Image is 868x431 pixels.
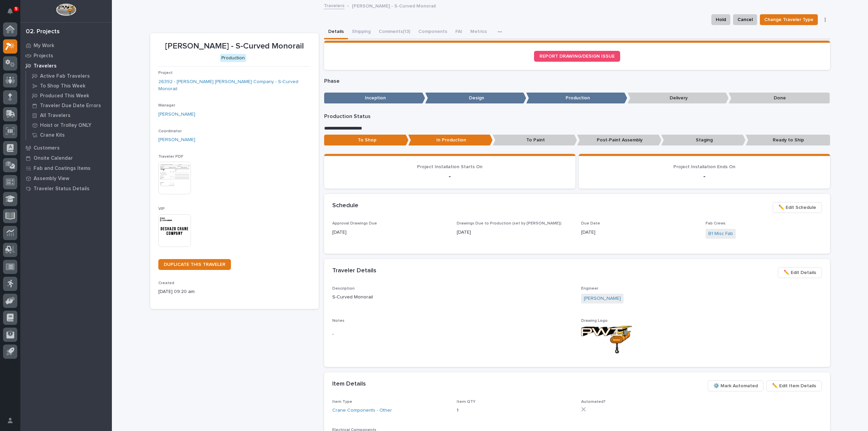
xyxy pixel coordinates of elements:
button: Components [414,25,451,39]
a: B1 Misc Fab [708,230,733,237]
h2: Schedule [332,202,358,210]
span: Description [332,287,355,291]
p: To Shop This Week [40,83,85,89]
p: Production Status [324,113,830,120]
button: Change Traveler Type [760,14,818,25]
img: _UKOIYQtXg_fHNWh1inNqu_oPB9-q7FeV8w_g4ZAsjM [581,326,632,353]
a: Customers [20,143,112,153]
p: Traveler Due Date Errors [40,103,101,109]
span: REPORT DRAWING/DESIGN ISSUE [539,54,615,59]
p: Design [425,93,526,104]
p: Inception [324,93,425,104]
p: Hoist or Trolley ONLY [40,122,92,129]
p: Traveler Status Details [34,186,90,192]
a: 26392 - [PERSON_NAME] [PERSON_NAME] Company - S-Curved Monorail [158,78,311,93]
a: Active Fab Travelers [26,71,112,81]
p: Post-Paint Assembly [577,135,662,146]
button: Metrics [466,25,491,39]
p: Projects [34,53,53,59]
p: Onsite Calendar [34,155,73,161]
span: Project Installation Ends On [673,164,735,169]
button: Shipping [348,25,375,39]
span: Project Installation Starts On [417,164,482,169]
span: ✏️ Edit Details [784,269,816,277]
button: ✏️ Edit Schedule [773,202,822,213]
p: Travelers [34,63,57,69]
p: Fab and Coatings Items [34,165,91,172]
a: All Travelers [26,111,112,120]
span: Approval Drawings Due [332,221,377,226]
p: [PERSON_NAME] - S-Curved Monorail [158,41,311,51]
p: Production [526,93,627,104]
p: - [332,172,567,180]
a: [PERSON_NAME] [158,136,195,143]
a: Traveler Status Details [20,183,112,194]
p: S-Curved Monorail [332,294,573,301]
span: Engineer [581,287,598,291]
p: Ready to Ship [746,135,830,146]
p: Delivery [628,93,729,104]
span: DUPLICATE THIS TRAVELER [164,262,225,267]
h2: Item Details [332,380,366,388]
span: Drawings Due to Production (set by [PERSON_NAME]) [457,221,561,226]
div: 02. Projects [26,28,60,36]
p: Produced This Week [40,93,89,99]
span: Due Date [581,221,600,226]
p: - [587,172,822,180]
a: Projects [20,51,112,61]
span: Coordinator [158,129,182,133]
span: ⚙️ Mark Automated [713,382,758,390]
a: Assembly View [20,173,112,183]
p: Phase [324,78,830,84]
p: In Production [408,135,493,146]
p: Crane Kits [40,132,65,138]
span: Created [158,281,174,285]
span: Cancel [737,16,753,24]
p: To Paint [493,135,577,146]
p: 1 [457,407,573,414]
span: Automated? [581,400,606,404]
span: ✏️ Edit Schedule [778,203,816,212]
a: DUPLICATE THIS TRAVELER [158,259,231,270]
a: [PERSON_NAME] [158,111,195,118]
span: Item Type [332,400,352,404]
button: Cancel [733,14,757,25]
div: Production [220,54,246,62]
p: - [332,331,573,338]
button: Notifications [3,4,17,18]
button: FAI [451,25,466,39]
button: Comments (13) [375,25,414,39]
p: Active Fab Travelers [40,73,90,79]
a: Produced This Week [26,91,112,100]
span: Drawing Logo [581,319,608,323]
button: ⚙️ Mark Automated [708,380,764,391]
p: Assembly View [34,176,69,182]
p: Done [729,93,830,104]
span: Item QTY [457,400,475,404]
a: Crane Components - Other [332,407,392,414]
a: Crane Kits [26,130,112,140]
p: [PERSON_NAME] - S-Curved Monorail [352,2,436,9]
p: [DATE] [332,229,449,236]
a: Travelers [324,1,344,9]
button: Hold [711,14,730,25]
a: REPORT DRAWING/DESIGN ISSUE [534,51,620,62]
p: Customers [34,145,60,151]
span: Notes [332,319,344,323]
div: Notifications5 [8,8,17,19]
a: Travelers [20,61,112,71]
span: Project [158,71,173,75]
a: Fab and Coatings Items [20,163,112,173]
span: Fab Crews [706,221,726,226]
a: Onsite Calendar [20,153,112,163]
p: All Travelers [40,113,71,119]
p: 5 [15,6,17,11]
p: [DATE] 09:20 am [158,288,311,295]
img: Workspace Logo [56,3,76,16]
h2: Traveler Details [332,267,376,275]
span: Traveler PDF [158,155,183,159]
button: ✏️ Edit Item Details [766,380,822,391]
span: VIP [158,207,165,211]
p: Staging [661,135,746,146]
button: Details [324,25,348,39]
